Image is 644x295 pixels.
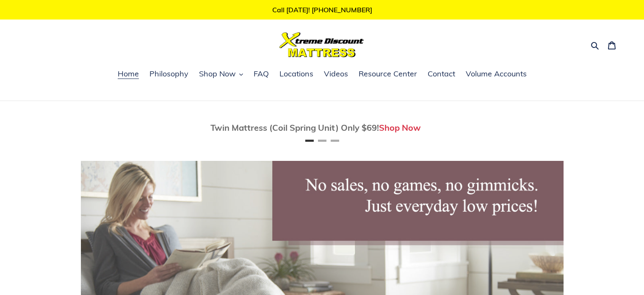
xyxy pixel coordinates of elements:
[462,68,531,81] a: Volume Accounts
[354,68,421,81] a: Resource Center
[359,69,417,79] span: Resource Center
[379,122,421,133] a: Shop Now
[305,140,314,142] button: Page 1
[275,68,318,81] a: Locations
[210,122,379,133] span: Twin Mattress (Coil Spring Unit) Only $69!
[279,69,313,79] span: Locations
[428,69,455,79] span: Contact
[331,140,339,142] button: Page 3
[249,68,273,81] a: FAQ
[145,68,193,81] a: Philosophy
[118,69,139,79] span: Home
[254,69,269,79] span: FAQ
[279,32,364,57] img: Xtreme Discount Mattress
[320,68,352,81] a: Videos
[195,68,247,81] button: Shop Now
[423,68,459,81] a: Contact
[199,69,236,79] span: Shop Now
[318,140,326,142] button: Page 2
[149,69,188,79] span: Philosophy
[324,69,348,79] span: Videos
[466,69,527,79] span: Volume Accounts
[113,68,143,81] a: Home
